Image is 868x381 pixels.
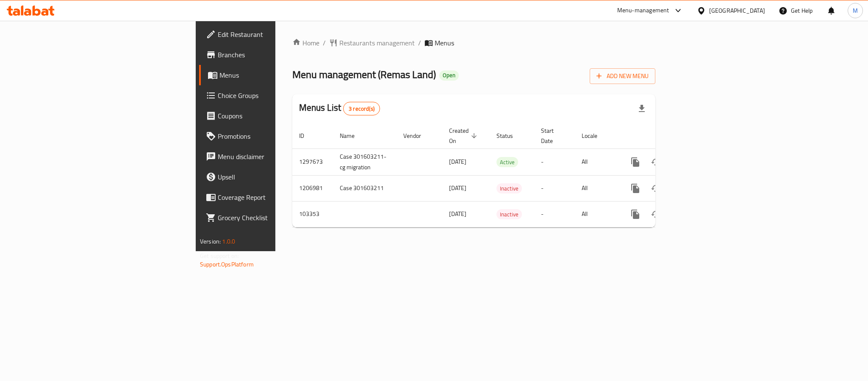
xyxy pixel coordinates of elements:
[575,175,618,201] td: All
[439,70,459,81] div: Open
[449,126,480,146] span: Created On
[333,175,397,201] td: Case 301603211
[625,204,646,224] button: more
[292,123,713,227] table: enhanced table
[534,148,575,175] td: -
[646,204,666,224] button: Change Status
[218,50,334,60] span: Branches
[218,90,334,101] span: Choice Groups
[590,68,655,84] button: Add New Menu
[344,105,380,113] span: 3 record(s)
[439,72,459,79] span: Open
[449,208,466,219] span: [DATE]
[199,85,341,106] a: Choice Groups
[575,201,618,227] td: All
[418,38,421,48] li: /
[709,6,765,15] div: [GEOGRAPHIC_DATA]
[625,178,646,199] button: more
[199,146,341,167] a: Menu disclaimer
[292,65,436,84] span: Menu management ( Remas Land )
[534,201,575,227] td: -
[339,38,415,48] span: Restaurants management
[534,175,575,201] td: -
[646,152,666,172] button: Change Status
[617,6,669,16] div: Menu-management
[403,131,432,141] span: Vendor
[199,24,341,45] a: Edit Restaurant
[541,126,565,146] span: Start Date
[199,187,341,207] a: Coverage Report
[299,101,380,115] h2: Menus List
[199,45,341,65] a: Branches
[292,38,655,48] nav: breadcrumb
[200,259,254,270] a: Support.OpsPlatform
[219,70,334,80] span: Menus
[496,157,518,167] span: Active
[343,102,380,115] div: Total records count
[625,152,646,172] button: more
[329,38,415,48] a: Restaurants management
[596,71,649,81] span: Add New Menu
[218,131,334,141] span: Promotions
[449,182,466,193] span: [DATE]
[496,210,522,219] span: Inactive
[218,213,334,223] span: Grocery Checklist
[218,172,334,182] span: Upsell
[333,148,397,175] td: Case 301603211-cg migration
[340,131,366,141] span: Name
[299,131,315,141] span: ID
[632,98,652,119] div: Export file
[496,131,524,141] span: Status
[646,178,666,199] button: Change Status
[582,131,608,141] span: Locale
[496,157,518,167] div: Active
[199,65,341,85] a: Menus
[199,167,341,187] a: Upsell
[853,6,858,15] span: M
[199,207,341,228] a: Grocery Checklist
[618,123,713,149] th: Actions
[200,236,221,247] span: Version:
[218,151,334,162] span: Menu disclaimer
[199,126,341,146] a: Promotions
[200,250,239,261] span: Get support on:
[496,209,522,219] div: Inactive
[218,111,334,121] span: Coupons
[496,184,522,193] span: Inactive
[449,156,466,167] span: [DATE]
[218,192,334,202] span: Coverage Report
[496,183,522,193] div: Inactive
[435,38,454,48] span: Menus
[218,29,334,39] span: Edit Restaurant
[222,236,235,247] span: 1.0.0
[575,148,618,175] td: All
[199,106,341,126] a: Coupons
